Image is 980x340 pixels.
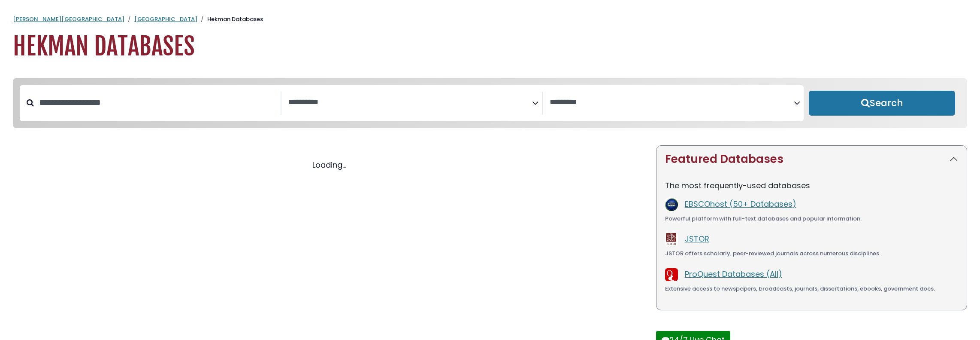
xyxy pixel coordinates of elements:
button: Featured Databases [656,146,967,173]
div: Extensive access to newspapers, broadcasts, journals, dissertations, ebooks, government docs. [665,285,958,293]
a: EBSCOhost (50+ Databases) [685,199,796,209]
textarea: Search [288,98,532,107]
a: [PERSON_NAME][GEOGRAPHIC_DATA] [13,15,124,23]
li: Hekman Databases [197,15,263,24]
h1: Hekman Databases [13,32,967,61]
div: Powerful platform with full-text databases and popular information. [665,214,958,223]
button: Submit for Search Results [809,91,955,116]
nav: breadcrumb [13,15,967,24]
a: [GEOGRAPHIC_DATA] [134,15,197,23]
a: JSTOR [685,233,709,244]
nav: Search filters [13,78,967,128]
div: Loading... [13,159,646,171]
textarea: Search [550,98,794,107]
input: Search database by title or keyword [34,95,281,110]
a: ProQuest Databases (All) [685,269,782,279]
div: JSTOR offers scholarly, peer-reviewed journals across numerous disciplines. [665,249,958,258]
p: The most frequently-used databases [665,180,958,191]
